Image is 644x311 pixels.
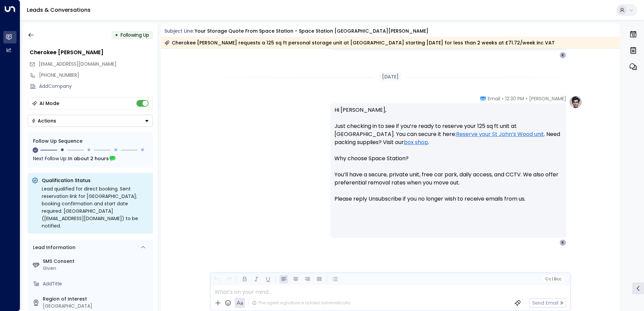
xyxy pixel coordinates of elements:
div: Lead qualified for direct booking. Sent reservation link for [GEOGRAPHIC_DATA]; booking confirmat... [42,185,149,230]
div: Given [43,265,150,272]
div: Your storage quote from Space Station - Space Station [GEOGRAPHIC_DATA][PERSON_NAME] [195,28,428,35]
span: [PERSON_NAME] [529,95,566,102]
span: xyjadeq@gmail.com [39,61,117,68]
span: | [552,277,553,281]
div: The agent signature is added automatically [252,300,350,306]
img: profile-logo.png [569,95,582,109]
div: [DATE] [379,72,401,82]
span: Cc Bcc [545,277,561,281]
a: Leads & Conversations [27,6,91,14]
button: Cc|Bcc [542,276,564,282]
div: Next Follow Up: [33,155,148,162]
span: In about 2 hours [68,155,109,162]
div: Lead Information [31,244,75,251]
div: AI Mode [39,100,59,107]
div: Follow Up Sequence [33,138,148,145]
span: 12:30 PM [505,95,524,102]
span: • [502,95,504,102]
label: SMS Consent [43,258,150,265]
p: Hi [PERSON_NAME], Just checking in to see if you’re ready to reserve your 125 sq ft unit at [GEOG... [334,106,562,211]
div: Cherokee [PERSON_NAME] [30,48,153,57]
div: [PHONE_NUMBER] [39,72,153,79]
div: • [115,29,118,41]
div: X [559,52,566,59]
span: [EMAIL_ADDRESS][DOMAIN_NAME] [39,61,117,67]
button: Undo [213,275,221,283]
span: • [526,95,527,102]
div: Button group with a nested menu [28,115,153,127]
div: X [559,239,566,246]
a: Reserve your St John’s Wood unit [456,130,544,138]
p: Qualification Status [42,177,149,184]
span: Subject Line: [164,28,194,34]
span: Email [488,95,500,102]
button: Redo [224,275,233,283]
a: box shop [404,138,428,146]
label: Region of Interest [43,296,150,303]
button: Actions [28,115,153,127]
span: Following Up [121,32,149,38]
div: AddTitle [43,280,150,287]
div: Cherokee [PERSON_NAME] requests a 125 sq ft personal storage unit at [GEOGRAPHIC_DATA] starting [... [164,39,555,46]
div: [GEOGRAPHIC_DATA] [43,303,150,310]
div: Actions [31,118,56,124]
div: AddCompany [39,83,153,90]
